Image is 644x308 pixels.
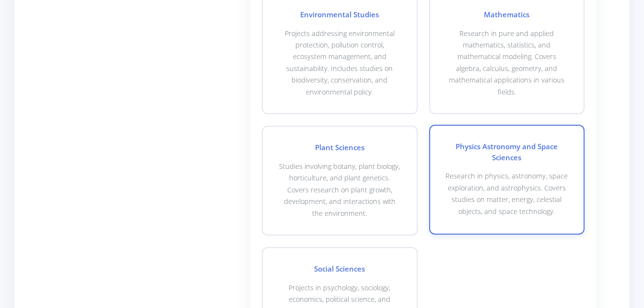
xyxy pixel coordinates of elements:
h4: Mathematics [445,9,568,20]
p: Research in physics, astronomy, space exploration, and astrophysics. Covers studies on matter, en... [445,170,568,217]
h4: Plant Sciences [278,142,401,153]
h4: Environmental Studies [278,9,401,20]
p: Research in pure and applied mathematics, statistics, and mathematical modeling. Covers algebra, ... [445,28,568,98]
p: Studies involving botany, plant biology, horticulture, and plant genetics. Covers research on pla... [278,161,401,219]
h4: Social Sciences [278,263,401,274]
h4: Physics Astronomy and Space Sciences [445,141,568,163]
p: Projects addressing environmental protection, pollution control, ecosystem management, and sustai... [278,28,401,98]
